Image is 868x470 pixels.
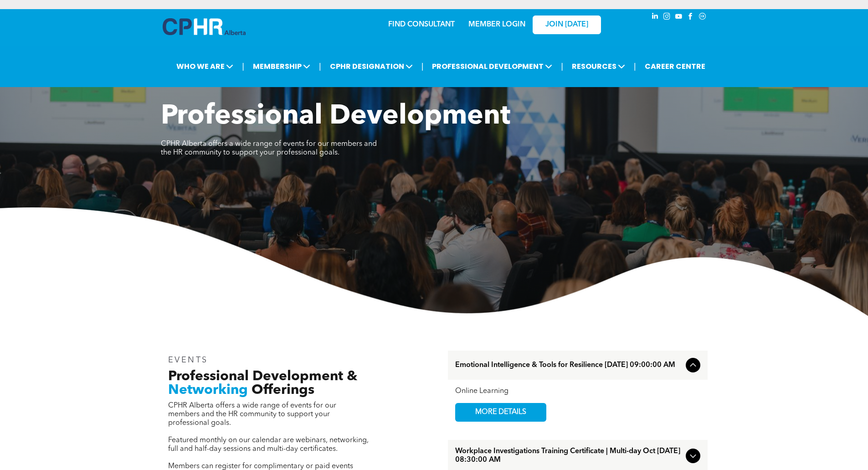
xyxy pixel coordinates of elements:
[455,447,682,465] span: Workplace Investigations Training Certificate | Multi-day Oct [DATE] 08:30:00 AM
[650,11,660,24] a: linkedin
[455,387,700,396] div: Online Learning
[634,57,636,76] li: |
[168,402,336,427] span: CPHR Alberta offers a wide range of events for our members and the HR community to support your p...
[465,403,537,421] span: MORE DETAILS
[161,103,510,130] span: Professional Development
[698,11,708,24] a: Social network
[242,57,244,76] li: |
[327,58,416,75] span: CPHR DESIGNATION
[545,21,588,29] span: JOIN [DATE]
[421,57,424,76] li: |
[163,18,246,35] img: A blue and white logo for cp alberta
[561,57,563,76] li: |
[168,370,357,383] span: Professional Development &
[533,15,601,34] a: JOIN [DATE]
[388,21,455,28] a: FIND CONSULTANT
[674,11,684,24] a: youtube
[642,58,708,75] a: CAREER CENTRE
[455,361,682,370] span: Emotional Intelligence & Tools for Resilience [DATE] 09:00:00 AM
[455,403,546,422] a: MORE DETAILS
[174,58,236,75] span: WHO WE ARE
[569,58,628,75] span: RESOURCES
[468,21,525,28] a: MEMBER LOGIN
[168,437,369,453] span: Featured monthly on our calendar are webinars, networking, full and half-day sessions and multi-d...
[429,58,555,75] span: PROFESSIONAL DEVELOPMENT
[168,383,248,397] span: Networking
[686,11,696,24] a: facebook
[662,11,672,24] a: instagram
[161,140,377,156] span: CPHR Alberta offers a wide range of events for our members and the HR community to support your p...
[252,383,314,397] span: Offerings
[168,356,209,364] span: EVENTS
[319,57,321,76] li: |
[250,58,313,75] span: MEMBERSHIP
